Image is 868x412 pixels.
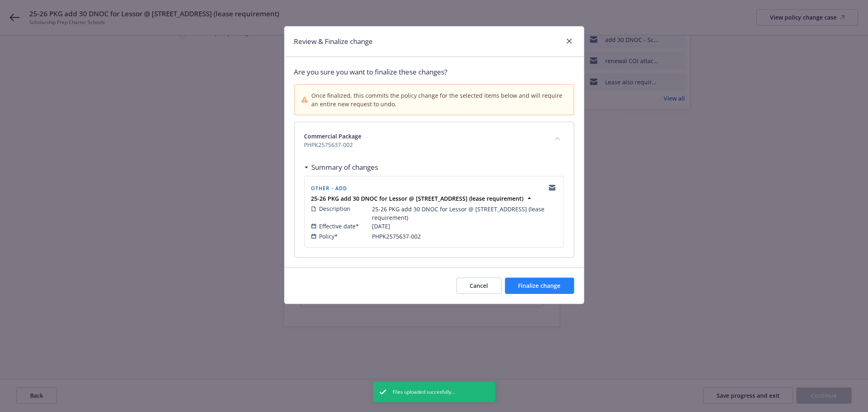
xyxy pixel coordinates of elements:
span: PHPK2575637-002 [304,140,544,149]
span: [DATE] [372,222,391,230]
span: PHPK2575637-002 [372,232,421,241]
h3: Summary of changes [312,162,378,173]
div: Commercial PackagePHPK2575637-002collapse content [295,122,574,159]
span: Commercial Package [304,132,544,140]
span: Description [319,204,351,213]
span: Are you sure you want to finalize these changes? [294,67,574,77]
span: 25-26 PKG add 30 DNOC for Lessor @ [STREET_ADDRESS] (lease requirement) [372,205,557,222]
div: Summary of changes [304,162,378,173]
a: close [564,36,574,46]
span: Once finalized, this commits the policy change for the selected items below and will require an e... [311,91,567,108]
button: Finalize change [505,278,574,294]
strong: 25-26 PKG add 30 DNOC for Lessor @ [STREET_ADDRESS] (lease requirement) [311,195,524,202]
span: Cancel [470,282,488,289]
span: Other - Add [311,185,348,192]
a: copyLogging [547,183,557,193]
span: Files uploaded succesfully... [393,388,455,396]
button: collapse content [551,132,564,145]
span: Finalize change [518,282,561,289]
span: Policy* [319,232,338,241]
span: Effective date* [319,222,359,230]
button: Cancel [457,278,502,294]
h1: Review & Finalize change [294,36,373,47]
